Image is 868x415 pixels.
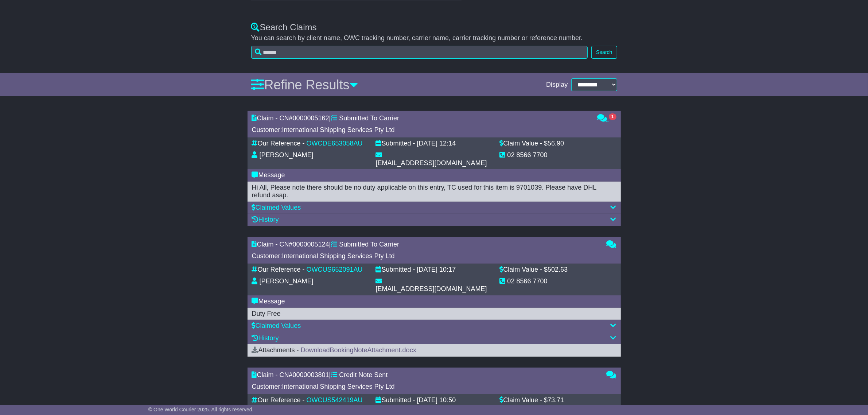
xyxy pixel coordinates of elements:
[339,115,399,122] span: Submitted To Carrier
[376,140,415,148] div: Submitted -
[376,285,487,293] div: [EMAIL_ADDRESS][DOMAIN_NAME]
[252,126,590,134] div: Customer:
[609,113,616,120] span: 1
[282,252,395,260] span: International Shipping Services Pty Ltd
[260,278,314,286] div: [PERSON_NAME]
[500,266,542,274] div: Claim Value -
[293,371,329,379] span: 0000003801
[252,266,305,274] div: Our Reference -
[282,383,395,390] span: International Shipping Services Pty Ltd
[544,396,564,404] div: $73.71
[591,46,617,59] button: Search
[252,216,616,224] div: History
[252,310,616,318] div: Duty Free
[417,396,456,404] div: [DATE] 10:50
[293,241,329,248] span: 0000005124
[252,140,305,148] div: Our Reference -
[252,252,599,260] div: Customer:
[307,396,363,404] a: OWCUS542419AU
[252,184,616,199] div: Hi All, Please note there should be no duty applicable on this entry, TC used for this item is 97...
[544,140,564,148] div: $56.90
[252,322,616,330] div: Claimed Values
[500,140,542,148] div: Claim Value -
[252,298,616,306] div: Message
[251,77,358,92] a: Refine Results
[597,115,616,122] a: 1
[417,266,456,274] div: [DATE] 10:17
[301,346,416,354] a: DownloadBookingNoteAttachment.docx
[252,346,299,354] span: Attachments -
[546,81,568,89] span: Display
[252,383,599,391] div: Customer:
[251,34,617,42] p: You can search by client name, OWC tracking number, carrier name, carrier tracking number or refe...
[252,204,301,211] a: Claimed Values
[252,171,616,179] div: Message
[148,407,254,412] span: © One World Courier 2025. All rights reserved.
[252,334,616,342] div: History
[544,266,568,274] div: $502.63
[507,151,548,159] div: 02 8566 7700
[252,371,599,379] div: Claim - CN# |
[339,241,399,248] span: Submitted To Carrier
[293,115,329,122] span: 0000005162
[252,396,305,404] div: Our Reference -
[260,151,314,159] div: [PERSON_NAME]
[417,140,456,148] div: [DATE] 12:14
[376,266,415,274] div: Submitted -
[307,266,363,273] a: OWCUS652091AU
[252,204,616,212] div: Claimed Values
[252,241,599,249] div: Claim - CN# |
[339,371,388,379] span: Credit Note Sent
[376,396,415,404] div: Submitted -
[500,396,542,404] div: Claim Value -
[282,126,395,133] span: International Shipping Services Pty Ltd
[307,140,363,147] a: OWCDE653058AU
[252,334,279,342] a: History
[376,159,487,167] div: [EMAIL_ADDRESS][DOMAIN_NAME]
[252,115,590,123] div: Claim - CN# |
[251,22,617,33] div: Search Claims
[252,322,301,329] a: Claimed Values
[252,216,279,223] a: History
[507,278,548,286] div: 02 8566 7700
